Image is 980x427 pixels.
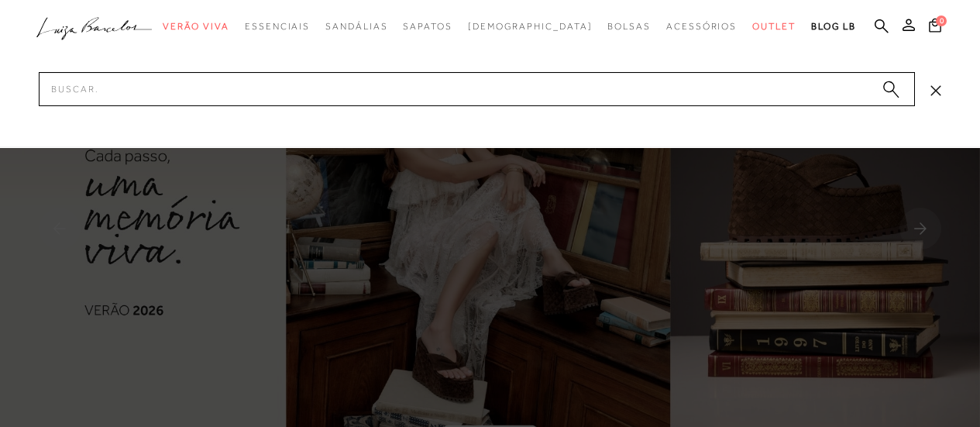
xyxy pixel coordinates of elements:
span: Outlet [752,21,796,32]
a: noSubCategoriesText [468,12,593,41]
span: Essenciais [245,21,310,32]
a: categoryNavScreenReaderText [666,12,737,41]
a: categoryNavScreenReaderText [325,12,387,41]
button: 0 [924,17,946,38]
a: categoryNavScreenReaderText [752,12,796,41]
span: BLOG LB [811,21,856,32]
span: Bolsas [607,21,651,32]
span: Verão Viva [163,21,229,32]
a: categoryNavScreenReaderText [607,12,651,41]
a: categoryNavScreenReaderText [163,12,229,41]
a: BLOG LB [811,12,856,41]
span: [DEMOGRAPHIC_DATA] [468,21,593,32]
span: 0 [936,15,947,26]
span: Sapatos [403,21,452,32]
span: Sandálias [325,21,387,32]
a: categoryNavScreenReaderText [403,12,452,41]
span: Acessórios [666,21,737,32]
input: Buscar. [39,72,915,106]
a: categoryNavScreenReaderText [245,12,310,41]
